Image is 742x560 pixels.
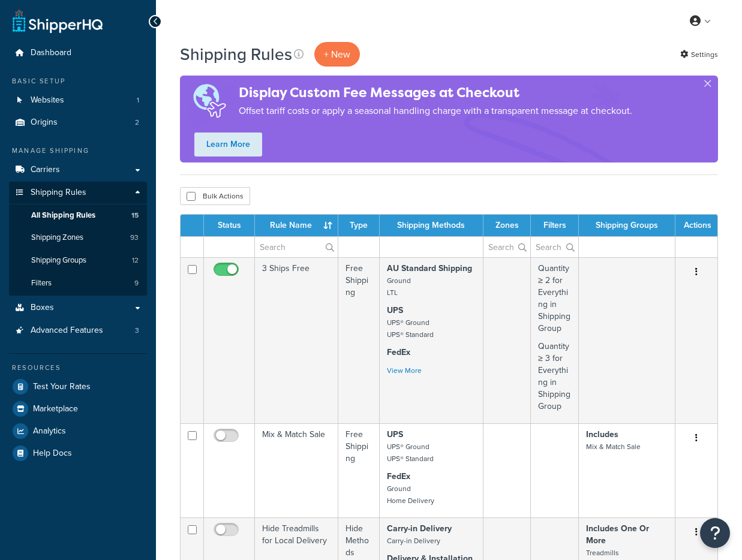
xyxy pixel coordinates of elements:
td: Mix & Match Sale [255,423,338,517]
span: 2 [135,118,139,128]
th: Rule Name : activate to sort column ascending [255,215,338,236]
th: Filters [531,215,579,236]
span: 15 [131,210,139,221]
span: Shipping Zones [31,233,83,243]
span: Advanced Features [31,326,103,336]
strong: AU Standard Shipping [387,262,472,275]
a: Carriers [9,159,147,181]
small: Mix & Match Sale [586,441,641,452]
span: Marketplace [33,404,78,414]
span: Origins [31,118,58,128]
h1: Shipping Rules [180,43,292,66]
h4: Display Custom Fee Messages at Checkout [239,83,632,103]
a: Shipping Zones 93 [9,227,147,249]
span: Boxes [31,303,54,313]
li: Filters [9,272,147,294]
a: All Shipping Rules 15 [9,204,147,227]
a: Shipping Groups 12 [9,249,147,272]
a: Analytics [9,420,147,442]
a: Learn More [194,133,262,156]
strong: UPS [387,304,403,317]
td: Free Shipping [338,257,380,423]
a: Settings [680,46,718,63]
span: Test Your Rates [33,382,91,392]
a: Dashboard [9,42,147,64]
li: Shipping Rules [9,182,147,296]
span: 9 [134,278,139,288]
small: UPS® Ground UPS® Standard [387,317,434,340]
a: ShipperHQ Home [13,9,103,33]
small: Carry-in Delivery [387,535,440,546]
a: Boxes [9,297,147,319]
li: Shipping Zones [9,227,147,249]
a: Advanced Features 3 [9,320,147,342]
a: Test Your Rates [9,376,147,398]
p: + New [314,42,360,67]
td: 3 Ships Free [255,257,338,423]
span: 93 [130,233,139,243]
span: Websites [31,95,64,106]
span: Analytics [33,426,66,436]
strong: Includes [586,428,618,441]
strong: Carry-in Delivery [387,522,452,535]
strong: UPS [387,428,403,441]
div: Manage Shipping [9,146,147,156]
span: 1 [137,95,139,106]
a: Filters 9 [9,272,147,294]
span: Shipping Rules [31,188,86,198]
small: Ground Home Delivery [387,483,434,506]
button: Bulk Actions [180,187,250,205]
th: Zones [483,215,531,236]
th: Shipping Methods [380,215,483,236]
input: Search [531,237,578,257]
strong: FedEx [387,346,410,359]
th: Status [204,215,255,236]
span: 3 [135,326,139,336]
td: Free Shipping [338,423,380,517]
small: Treadmills [586,547,619,558]
li: Websites [9,89,147,112]
li: Advanced Features [9,320,147,342]
a: View More [387,365,422,376]
span: All Shipping Rules [31,210,95,221]
span: Filters [31,278,52,288]
td: Quantity ≥ 2 for Everything in Shipping Group [531,257,579,423]
a: Shipping Rules [9,182,147,204]
button: Open Resource Center [700,518,730,548]
li: Shipping Groups [9,249,147,272]
small: Ground LTL [387,275,411,298]
a: Websites 1 [9,89,147,112]
p: Quantity ≥ 3 for Everything in Shipping Group [538,341,571,413]
a: Marketplace [9,398,147,420]
strong: FedEx [387,470,410,483]
a: Help Docs [9,442,147,464]
th: Shipping Groups [579,215,675,236]
span: Dashboard [31,48,71,58]
img: duties-banner-06bc72dcb5fe05cb3f9472aba00be2ae8eb53ab6f0d8bb03d382ba314ac3c341.png [180,76,239,127]
span: 12 [132,255,139,266]
span: Help Docs [33,448,72,459]
input: Search [255,237,338,257]
div: Basic Setup [9,76,147,86]
li: Origins [9,112,147,134]
li: All Shipping Rules [9,204,147,227]
div: Resources [9,363,147,373]
strong: Includes One Or More [586,522,649,547]
a: Origins 2 [9,112,147,134]
th: Type [338,215,380,236]
span: Shipping Groups [31,255,86,266]
small: UPS® Ground UPS® Standard [387,441,434,464]
th: Actions [675,215,717,236]
p: Offset tariff costs or apply a seasonal handling charge with a transparent message at checkout. [239,103,632,119]
input: Search [483,237,531,257]
span: Carriers [31,165,60,175]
